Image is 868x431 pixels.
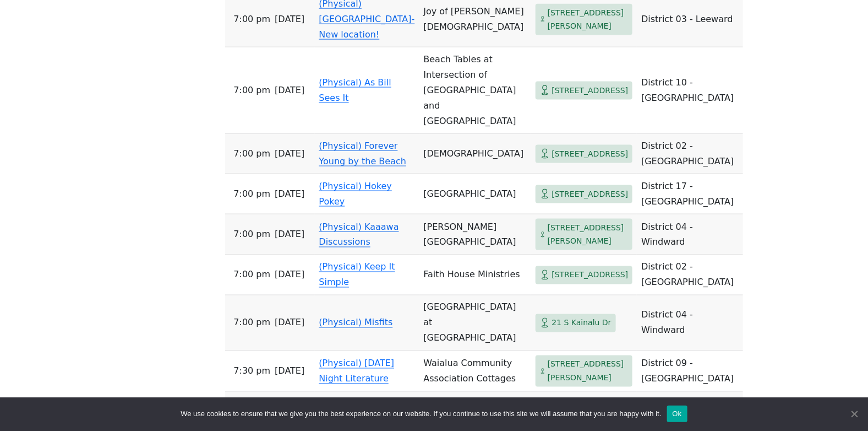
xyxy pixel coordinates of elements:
[234,267,271,283] span: 7:00 PM
[234,227,271,243] span: 7:00 PM
[637,47,743,134] td: District 10 - [GEOGRAPHIC_DATA]
[552,268,629,282] span: [STREET_ADDRESS]
[319,181,392,207] a: (Physical) Hokey Pokey
[637,214,743,255] td: District 04 - Windward
[637,295,743,351] td: District 04 - Windward
[234,315,271,331] span: 7:00 PM
[319,262,395,288] a: (Physical) Keep It Simple
[667,406,687,422] button: Ok
[637,174,743,214] td: District 17 - [GEOGRAPHIC_DATA]
[275,227,304,243] span: [DATE]
[552,187,629,201] span: [STREET_ADDRESS]
[419,47,531,134] td: Beach Tables at Intersection of [GEOGRAPHIC_DATA] and [GEOGRAPHIC_DATA]
[275,186,304,202] span: [DATE]
[181,408,661,419] span: We use cookies to ensure that we give you the best experience on our website. If you continue to ...
[319,141,407,166] a: (Physical) Forever Young by the Beach
[319,358,395,384] a: (Physical) [DATE] Night Literature
[419,351,531,392] td: Waialua Community Association Cottages
[234,364,271,379] span: 7:30 PM
[234,83,271,98] span: 7:00 PM
[552,84,629,98] span: [STREET_ADDRESS]
[637,255,743,295] td: District 02 - [GEOGRAPHIC_DATA]
[637,351,743,392] td: District 09 - [GEOGRAPHIC_DATA]
[319,317,393,328] a: (Physical) Misfits
[419,295,531,351] td: [GEOGRAPHIC_DATA] at [GEOGRAPHIC_DATA]
[849,408,860,419] span: No
[552,147,629,161] span: [STREET_ADDRESS]
[548,6,629,33] span: [STREET_ADDRESS][PERSON_NAME]
[275,83,304,98] span: [DATE]
[419,214,531,255] td: [PERSON_NAME][GEOGRAPHIC_DATA]
[275,364,304,379] span: [DATE]
[548,358,629,385] span: [STREET_ADDRESS][PERSON_NAME]
[319,77,391,103] a: (Physical) As Bill Sees It
[548,221,629,248] span: [STREET_ADDRESS][PERSON_NAME]
[637,134,743,174] td: District 02 - [GEOGRAPHIC_DATA]
[275,12,304,27] span: [DATE]
[234,146,271,161] span: 7:00 PM
[552,316,612,330] span: 21 S Kainalu Dr
[419,134,531,174] td: [DEMOGRAPHIC_DATA]
[275,315,304,331] span: [DATE]
[275,146,304,161] span: [DATE]
[419,255,531,295] td: Faith House Ministries
[234,186,271,202] span: 7:00 PM
[419,174,531,214] td: [GEOGRAPHIC_DATA]
[319,222,399,247] a: (Physical) Kaaawa Discussions
[234,12,271,27] span: 7:00 PM
[275,267,304,283] span: [DATE]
